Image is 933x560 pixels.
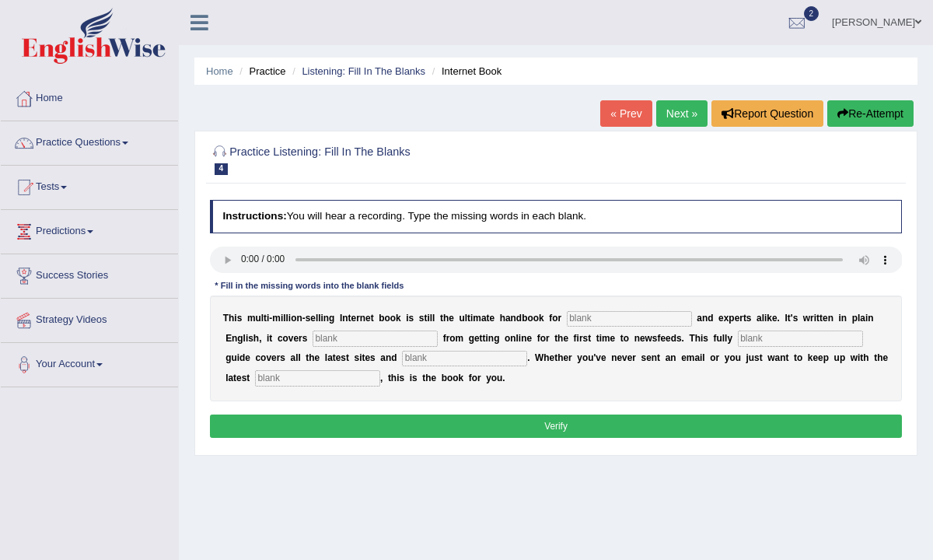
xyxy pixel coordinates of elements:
[772,313,777,324] b: e
[568,352,572,363] b: r
[360,313,365,324] b: n
[306,352,309,363] b: t
[371,313,374,324] b: t
[660,333,666,344] b: e
[370,352,376,363] b: s
[803,313,810,324] b: w
[231,352,236,363] b: u
[443,333,446,344] b: f
[535,352,543,363] b: W
[583,333,589,344] b: s
[617,352,622,363] b: e
[640,333,645,344] b: e
[379,313,384,324] b: b
[1,343,178,382] a: Your Account
[839,313,841,324] b: i
[329,313,334,324] b: g
[266,352,271,363] b: v
[315,352,320,363] b: e
[295,352,298,363] b: l
[785,313,788,324] b: I
[729,352,735,363] b: o
[313,331,438,346] input: blank
[302,333,308,344] b: s
[283,333,288,344] b: o
[818,352,823,363] b: e
[722,333,725,344] b: l
[767,313,772,324] b: k
[574,333,577,344] b: f
[793,313,798,324] b: s
[440,313,443,324] b: t
[237,333,243,344] b: g
[351,313,357,324] b: e
[588,352,593,363] b: u
[827,100,914,127] button: Re-Attempt
[302,65,425,77] a: Listening: Fill In The Blanks
[291,352,296,363] b: a
[325,352,327,363] b: l
[261,313,264,324] b: l
[823,352,829,363] b: p
[246,373,250,383] b: t
[255,370,380,386] input: blank
[738,331,863,346] input: blank
[527,313,533,324] b: o
[717,333,722,344] b: u
[543,352,549,363] b: h
[666,352,671,363] b: a
[526,333,532,344] b: e
[302,313,306,324] b: -
[210,142,639,175] h2: Practice Listening: Fill In The Blanks
[557,313,561,324] b: r
[554,352,557,363] b: t
[428,64,502,79] li: Internet Book
[260,352,266,363] b: o
[397,373,399,383] b: i
[210,200,903,233] h4: You will hear a recording. Type the missing words in each blank.
[540,333,546,344] b: o
[601,352,606,363] b: e
[419,313,425,324] b: s
[700,352,702,363] b: i
[841,313,847,324] b: n
[804,6,819,21] span: 2
[724,313,729,324] b: x
[306,313,311,324] b: s
[480,333,483,344] b: t
[641,352,647,363] b: s
[620,333,624,344] b: t
[877,352,882,363] b: h
[225,333,232,344] b: E
[365,352,370,363] b: e
[557,352,563,363] b: h
[298,352,300,363] b: l
[469,333,474,344] b: g
[657,352,660,363] b: t
[293,333,299,344] b: e
[670,352,676,363] b: n
[689,333,694,344] b: T
[775,352,781,363] b: a
[808,352,813,363] b: k
[425,373,431,383] b: h
[539,313,544,324] b: k
[676,333,682,344] b: s
[791,313,793,324] b: '
[424,313,427,324] b: t
[714,333,717,344] b: f
[288,333,294,344] b: v
[682,333,684,344] b: .
[248,333,253,344] b: s
[764,313,767,324] b: i
[402,351,527,366] input: blank
[410,373,412,383] b: i
[702,352,704,363] b: l
[210,415,903,437] button: Verify
[281,313,283,324] b: i
[505,313,511,324] b: a
[666,333,671,344] b: e
[516,333,519,344] b: l
[269,313,272,324] b: -
[702,313,708,324] b: n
